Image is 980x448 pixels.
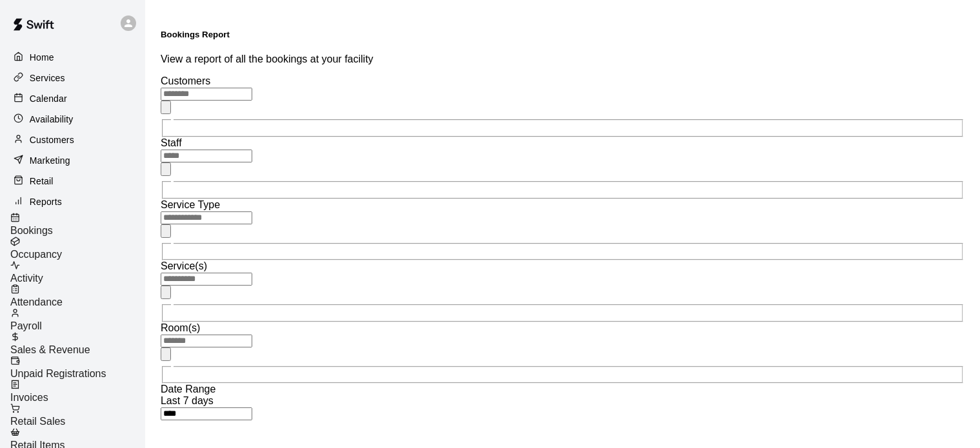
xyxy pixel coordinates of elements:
p: Availability [30,113,74,126]
a: Marketing [10,151,135,170]
span: Date Range [161,384,215,394]
p: Retail [30,175,54,188]
span: Payroll [10,320,42,331]
span: Invoices [10,392,48,403]
p: Calendar [30,92,67,105]
a: Attendance [10,284,145,308]
span: Attendance [10,297,63,307]
span: Customers [161,75,210,86]
p: View a report of all the bookings at your facility [161,54,965,65]
span: Room(s) [161,322,200,333]
a: Sales & Revenue [10,332,145,356]
span: Occupancy [10,249,62,260]
span: Service Type [161,199,220,210]
a: Reports [10,192,135,211]
h5: Bookings Report [161,30,965,39]
button: Open [161,224,171,238]
p: Marketing [30,154,70,167]
a: Home [10,48,135,67]
button: Open [161,286,171,299]
div: Last 7 days [161,395,965,407]
span: Staff [161,137,182,148]
a: Occupancy [10,237,145,260]
p: Home [30,51,54,64]
p: Reports [30,195,62,208]
a: Unpaid Registrations [10,356,145,380]
a: Invoices [10,380,145,404]
span: Bookings [10,225,53,236]
span: Retail Sales [10,416,65,427]
p: Customers [30,133,74,146]
a: Customers [10,130,135,150]
a: Payroll [10,308,145,332]
span: Activity [10,273,43,284]
a: Activity [10,260,145,284]
a: Services [10,68,135,88]
a: Availability [10,110,135,129]
span: Sales & Revenue [10,344,90,355]
span: Service(s) [161,260,207,271]
a: Retail [10,171,135,191]
button: Open [161,101,171,114]
button: Open [161,162,171,176]
a: Calendar [10,89,135,108]
a: Retail Sales [10,404,145,427]
span: Unpaid Registrations [10,368,106,379]
p: Services [30,72,65,84]
a: Bookings [10,213,145,237]
button: Open [161,347,171,361]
